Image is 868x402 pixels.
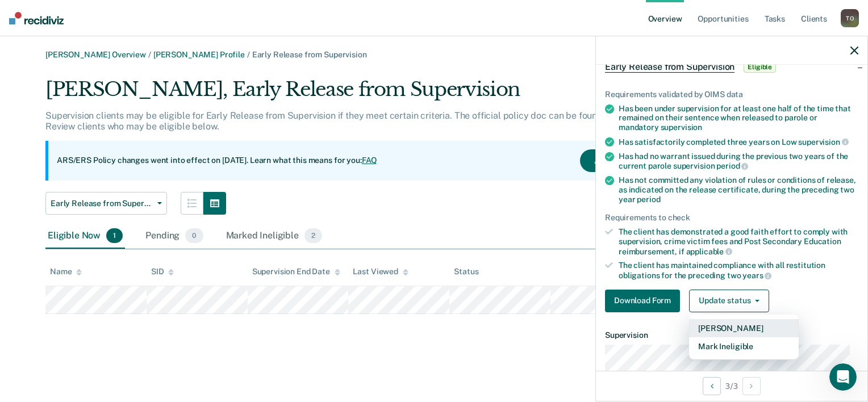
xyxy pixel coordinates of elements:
span: 2 [304,228,322,243]
span: period [716,161,748,170]
div: Name [50,267,82,277]
div: Eligible Now [45,224,125,249]
div: Requirements validated by OIMS data [605,90,858,99]
div: Pending [143,224,205,249]
a: FAQ [362,156,378,165]
span: applicable [686,247,732,256]
div: 3 / 3 [596,371,867,401]
div: Marked Ineligible [224,224,325,249]
div: [PERSON_NAME], Early Release from Supervision [45,78,696,110]
button: Download Form [605,290,680,312]
div: Early Release from SupervisionEligible [596,49,867,85]
span: / [245,50,252,59]
button: Mark Ineligible [689,337,799,355]
span: / [146,50,153,59]
div: The client has maintained compliance with all restitution obligations for the preceding two [619,261,858,280]
span: Early Release from Supervision [605,61,735,73]
span: years [742,271,771,280]
iframe: Intercom live chat [829,363,857,391]
button: Next Opportunity [742,377,761,395]
div: Last Viewed [353,267,408,277]
button: Update status [689,290,769,312]
span: Early Release from Supervision [51,199,153,208]
a: [PERSON_NAME] Overview [45,50,146,59]
button: Previous Opportunity [703,377,721,395]
span: 0 [185,228,203,243]
span: Early Release from Supervision [252,50,367,59]
span: period [637,195,660,204]
button: Acknowledge & Close [580,149,688,172]
div: Has not committed any violation of rules or conditions of release, as indicated on the release ce... [619,175,858,204]
dt: Supervision [605,330,858,340]
div: Has been under supervision for at least one half of the time that remained on their sentence when... [619,104,858,132]
div: Status [454,267,478,277]
p: ARS/ERS Policy changes went into effect on [DATE]. Learn what this means for you: [57,155,377,166]
div: T O [841,9,859,27]
div: Requirements to check [605,213,858,223]
a: Navigate to form link [605,290,685,312]
span: supervision [798,137,848,146]
button: [PERSON_NAME] [689,319,799,337]
div: Has satisfactorily completed three years on Low [619,137,858,147]
span: 1 [106,228,123,243]
span: Eligible [744,61,776,73]
div: The client has demonstrated a good faith effort to comply with supervision, crime victim fees and... [619,227,858,256]
img: Recidiviz [9,12,64,24]
p: Supervision clients may be eligible for Early Release from Supervision if they meet certain crite... [45,110,691,132]
div: SID [151,267,174,277]
div: Supervision End Date [252,267,340,277]
div: Has had no warrant issued during the previous two years of the current parole supervision [619,152,858,171]
a: [PERSON_NAME] Profile [153,50,245,59]
span: supervision [661,123,702,132]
